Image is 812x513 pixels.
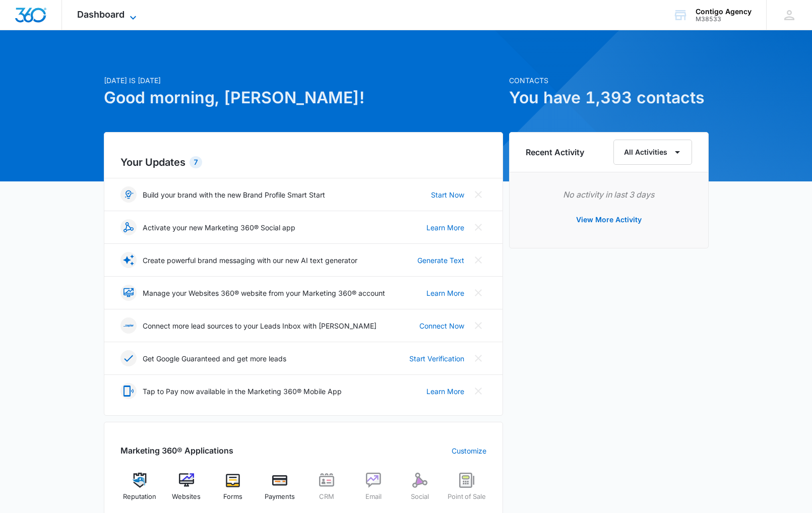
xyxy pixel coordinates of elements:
h1: You have 1,393 contacts [509,86,709,110]
p: Get Google Guaranteed and get more leads [143,353,286,364]
button: All Activities [613,140,692,165]
a: Email [354,473,393,509]
a: Connect Now [419,320,464,331]
button: Close [470,383,486,399]
a: Customize [452,445,486,456]
p: Contacts [509,75,709,86]
a: Payments [261,473,299,509]
a: Start Now [431,189,464,200]
h2: Marketing 360® Applications [120,444,233,457]
a: Generate Text [417,255,464,266]
a: Learn More [426,222,464,233]
button: Close [470,350,486,366]
a: Forms [214,473,253,509]
button: Close [470,219,486,235]
button: Close [470,317,486,334]
span: Dashboard [77,9,124,20]
h1: Good morning, [PERSON_NAME]! [104,86,503,110]
a: Websites [167,473,206,509]
button: View More Activity [566,208,652,232]
p: [DATE] is [DATE] [104,75,503,86]
button: Close [470,186,486,203]
span: Forms [223,492,242,502]
button: Close [470,252,486,268]
span: Websites [172,492,201,502]
a: Reputation [120,473,159,509]
p: Tap to Pay now available in the Marketing 360® Mobile App [143,386,342,397]
span: Reputation [123,492,156,502]
a: Learn More [426,288,464,298]
div: 7 [190,156,202,168]
p: Create powerful brand messaging with our new AI text generator [143,255,357,266]
p: Manage your Websites 360® website from your Marketing 360® account [143,288,385,298]
a: CRM [307,473,346,509]
span: Social [411,492,429,502]
p: Connect more lead sources to your Leads Inbox with [PERSON_NAME] [143,320,377,331]
a: Start Verification [409,353,464,364]
p: No activity in last 3 days [526,188,692,201]
div: account name [696,8,752,16]
span: Point of Sale [448,492,486,502]
span: CRM [319,492,334,502]
a: Social [401,473,440,509]
p: Activate your new Marketing 360® Social app [143,222,295,233]
button: Close [470,285,486,301]
span: Payments [265,492,295,502]
a: Learn More [426,386,464,397]
div: account id [696,16,752,23]
h2: Your Updates [120,155,486,170]
p: Build your brand with the new Brand Profile Smart Start [143,189,325,200]
h6: Recent Activity [526,146,584,158]
a: Point of Sale [448,473,486,509]
span: Email [365,492,382,502]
